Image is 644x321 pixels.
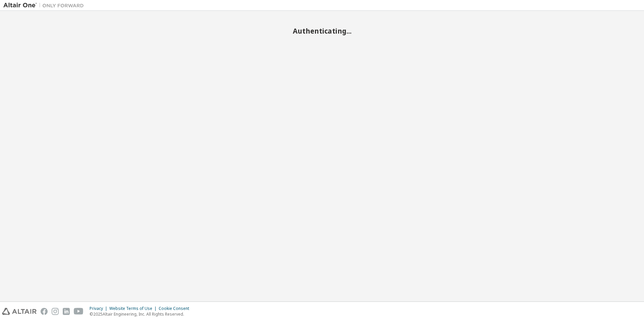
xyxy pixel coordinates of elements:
[2,308,37,315] img: altair_logo.svg
[74,308,84,315] img: youtube.svg
[90,306,109,311] div: Privacy
[41,308,48,315] img: facebook.svg
[109,306,159,311] div: Website Terms of Use
[3,27,641,35] h2: Authenticating...
[63,308,70,315] img: linkedin.svg
[90,311,193,317] p: © 2025 Altair Engineering, Inc. All Rights Reserved.
[159,306,193,311] div: Cookie Consent
[3,2,87,9] img: Altair One
[52,308,59,315] img: instagram.svg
